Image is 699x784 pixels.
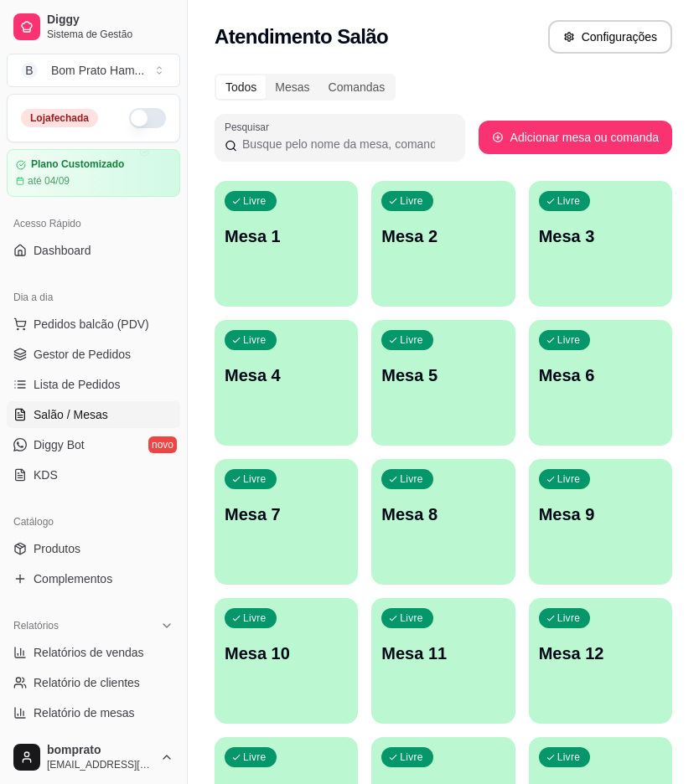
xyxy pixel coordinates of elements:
[225,224,348,248] p: Mesa 1
[539,224,662,248] p: Mesa 3
[243,194,267,208] p: Livre
[381,642,505,665] p: Mesa 11
[237,136,455,152] input: Pesquisar
[225,503,348,526] p: Mesa 7
[47,28,173,41] span: Sistema de Gestão
[215,459,358,585] button: LivreMesa 7
[557,750,581,764] p: Livre
[400,194,423,208] p: Livre
[557,333,581,347] p: Livre
[34,704,135,721] span: Relatório de mesas
[529,459,672,585] button: LivreMesa 9
[7,371,180,398] a: Lista de Pedidos
[7,210,180,237] div: Acesso Rápido
[243,472,267,486] p: Livre
[7,669,180,696] a: Relatório de clientes
[539,642,662,665] p: Mesa 12
[7,730,180,756] a: Relatório de fidelidadenovo
[381,364,505,387] p: Mesa 5
[7,737,180,777] button: bomprato[EMAIL_ADDRESS][DOMAIN_NAME]
[34,540,80,557] span: Produtos
[34,644,144,661] span: Relatórios de vendas
[129,108,166,128] button: Alterar Status
[7,311,180,338] button: Pedidos balcão (PDV)
[28,174,70,188] article: até 04/09
[400,750,423,764] p: Livre
[381,503,505,526] p: Mesa 8
[7,237,180,264] a: Dashboard
[557,472,581,486] p: Livre
[7,508,180,535] div: Catálogo
[539,364,662,387] p: Mesa 6
[7,699,180,726] a: Relatório de mesas
[34,467,58,483] span: KDS
[7,462,180,488] a: KDS
[7,535,180,562] a: Produtos
[7,431,180,458] a: Diggy Botnovo
[529,320,672,446] button: LivreMesa 6
[47,743,153,758] span: bomprato
[7,149,180,197] a: Plano Customizadoaté 04/09
[47,13,173,28] span: Diggy
[400,472,423,486] p: Livre
[381,224,505,248] p: Mesa 2
[34,376,121,393] span: Lista de Pedidos
[319,75,395,99] div: Comandas
[7,639,180,666] a: Relatórios de vendas
[215,23,388,50] h2: Atendimento Salão
[243,333,267,347] p: Livre
[34,316,149,333] span: Pedidos balcão (PDV)
[243,611,267,625] p: Livre
[7,401,180,428] a: Salão / Mesas
[400,333,423,347] p: Livre
[529,181,672,307] button: LivreMesa 3
[371,320,515,446] button: LivreMesa 5
[215,598,358,724] button: LivreMesa 10
[548,20,672,54] button: Configurações
[34,346,131,363] span: Gestor de Pedidos
[216,75,266,99] div: Todos
[266,75,318,99] div: Mesas
[557,611,581,625] p: Livre
[243,750,267,764] p: Livre
[7,284,180,311] div: Dia a dia
[479,121,672,154] button: Adicionar mesa ou comanda
[51,62,144,79] div: Bom Prato Ham ...
[34,570,112,587] span: Complementos
[47,758,153,771] span: [EMAIL_ADDRESS][DOMAIN_NAME]
[400,611,423,625] p: Livre
[7,341,180,368] a: Gestor de Pedidos
[7,54,180,87] button: Select a team
[34,436,85,453] span: Diggy Bot
[13,619,59,632] span: Relatórios
[215,181,358,307] button: LivreMesa 1
[7,7,180,47] a: DiggySistema de Gestão
[31,158,124,171] article: Plano Customizado
[371,598,515,724] button: LivreMesa 11
[225,364,348,387] p: Mesa 4
[371,181,515,307] button: LivreMesa 2
[529,598,672,724] button: LivreMesa 12
[34,674,140,691] span: Relatório de clientes
[557,194,581,208] p: Livre
[7,565,180,592] a: Complementos
[371,459,515,585] button: LivreMesa 8
[21,62,38,79] span: B
[215,320,358,446] button: LivreMesa 4
[225,120,275,134] label: Pesquisar
[34,406,108,423] span: Salão / Mesas
[225,642,348,665] p: Mesa 10
[21,109,98,127] div: Loja fechada
[34,242,91,259] span: Dashboard
[539,503,662,526] p: Mesa 9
